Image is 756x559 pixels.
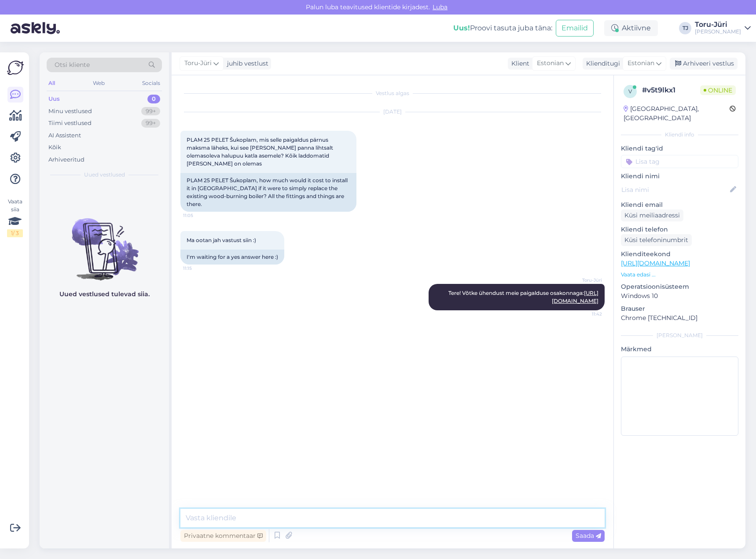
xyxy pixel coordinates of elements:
[670,58,738,70] div: Arhiveeri vestlus
[180,108,605,116] div: [DATE]
[48,131,81,140] div: AI Assistent
[624,104,730,123] div: [GEOGRAPHIC_DATA], [GEOGRAPHIC_DATA]
[679,22,691,34] div: TJ
[140,77,162,89] div: Socials
[621,131,738,139] div: Kliendi info
[621,291,738,301] p: Windows 10
[569,311,602,317] span: 11:42
[621,155,738,168] input: Lisa tag
[537,59,564,68] span: Estonian
[508,59,529,68] div: Klient
[47,77,57,89] div: All
[40,202,169,282] img: No chats
[695,28,741,35] div: [PERSON_NAME]
[7,198,23,237] div: Vaata siia
[48,107,92,116] div: Minu vestlused
[583,59,620,68] div: Klienditugi
[7,59,24,76] img: Askly Logo
[187,237,256,243] span: Ma ootan jah vastust siin :)
[147,95,160,103] div: 0
[59,290,150,299] p: Uued vestlused tulevad siia.
[55,60,90,70] span: Otsi kliente
[621,200,738,210] p: Kliendi email
[180,89,605,97] div: Vestlus algas
[84,171,125,179] span: Uued vestlused
[48,95,60,103] div: Uus
[48,155,84,164] div: Arhiveeritud
[576,532,601,540] span: Saada
[621,304,738,313] p: Brauser
[621,210,683,221] div: Küsi meiliaadressi
[183,212,216,219] span: 11:05
[621,250,738,259] p: Klienditeekond
[621,172,738,181] p: Kliendi nimi
[621,225,738,234] p: Kliendi telefon
[180,530,266,542] div: Privaatne kommentaar
[695,21,751,35] a: Toru-Jüri[PERSON_NAME]
[556,20,594,37] button: Emailid
[187,136,334,167] span: PLAM 25 PELET Šukoplam, mis selle paigaldus pärnus maksma läheks, kui see [PERSON_NAME] panna lih...
[621,313,738,323] p: Chrome [TECHNICAL_ID]
[621,271,738,279] p: Vaata edasi ...
[642,85,700,96] div: # v5t9lkx1
[91,77,106,89] div: Web
[7,229,23,237] div: 1 / 3
[180,173,356,212] div: PLAM 25 PELET Šukoplam, how much would it cost to install it in [GEOGRAPHIC_DATA] if it were to s...
[180,250,284,265] div: I'm waiting for a yes answer here :)
[621,331,738,339] div: [PERSON_NAME]
[604,20,658,36] div: Aktiivne
[695,21,741,28] div: Toru-Jüri
[141,107,160,116] div: 99+
[621,345,738,354] p: Märkmed
[448,290,598,304] span: Tere! Võtke ühendust meie paigalduse osakonnaga:
[621,185,728,195] input: Lisa nimi
[141,119,160,128] div: 99+
[621,144,738,153] p: Kliendi tag'id
[183,265,216,272] span: 11:15
[621,259,690,267] a: [URL][DOMAIN_NAME]
[184,59,212,68] span: Toru-Jüri
[430,3,450,11] span: Luba
[48,119,92,128] div: Tiimi vestlused
[628,88,632,95] span: v
[569,277,602,283] span: Toru-Jüri
[700,85,736,95] span: Online
[621,234,692,246] div: Küsi telefoninumbrit
[628,59,654,68] span: Estonian
[453,24,470,32] b: Uus!
[48,143,61,152] div: Kõik
[224,59,268,68] div: juhib vestlust
[453,23,552,33] div: Proovi tasuta juba täna:
[621,282,738,291] p: Operatsioonisüsteem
